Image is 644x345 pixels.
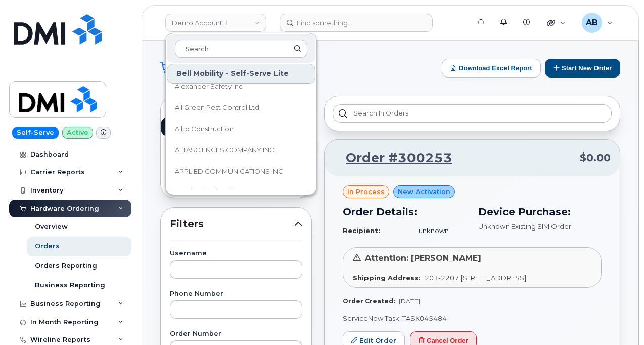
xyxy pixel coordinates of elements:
[170,217,294,232] span: Filters
[343,297,395,305] strong: Order Created:
[167,55,315,75] a: [PERSON_NAME]
[175,188,247,198] span: ArcelorMittal Dofasco
[167,64,315,84] div: Bell Mobility - Self-Serve Lite
[161,137,311,157] a: Processed Orders0
[347,187,385,197] span: in process
[161,117,311,137] a: Open Orders14
[167,76,315,97] a: Alexander Safety Inc
[399,297,420,305] span: [DATE]
[334,149,452,167] a: Order #300253
[425,274,526,282] span: 201-2207 [STREET_ADDRESS]
[175,103,261,113] span: All Green Pest Control Ltd.
[175,124,234,134] span: Allto Construction
[167,183,315,203] a: ArcelorMittal Dofasco
[333,104,612,123] input: Search in orders
[175,167,283,177] span: APPLIED COMMUNICATIONS INC
[398,187,450,197] span: New Activation
[161,157,311,177] a: Closed Orders19
[343,226,380,235] strong: Recipient:
[161,177,311,198] a: Cancelled Orders653
[478,222,571,231] span: Unknown Existing SIM Order
[343,314,602,323] p: ServiceNow Task: TASK045484
[167,119,315,139] a: Allto Construction
[170,331,302,337] label: Order Number
[170,291,302,297] label: Phone Number
[580,150,611,165] span: $0.00
[409,222,466,240] td: unknown
[175,40,307,58] input: Search
[167,140,315,161] a: ALTASCIENCES COMPANY INC.
[175,145,276,156] span: ALTASCIENCES COMPANY INC.
[170,250,302,257] label: Username
[478,204,602,219] h3: Device Purchase:
[167,162,315,182] a: APPLIED COMMUNICATIONS INC
[161,96,311,117] a: All Orders686
[343,204,466,219] h3: Order Details:
[365,253,481,263] span: Attention: [PERSON_NAME]
[442,59,541,78] button: Download Excel Report
[353,274,421,282] strong: Shipping Address:
[167,98,315,118] a: All Green Pest Control Ltd.
[175,82,243,92] span: Alexander Safety Inc
[545,59,620,78] button: Start New Order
